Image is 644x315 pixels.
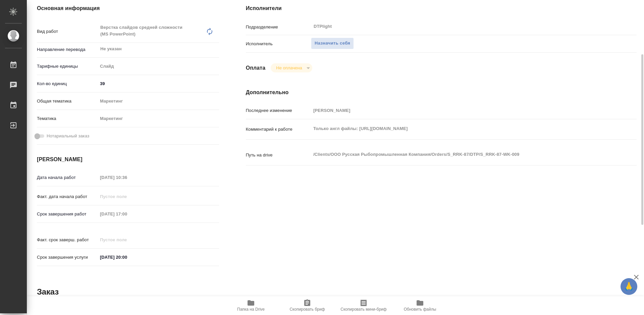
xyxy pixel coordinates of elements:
[311,149,604,160] textarea: /Clients/ООО Русская Рыбопромышленная Компания/Orders/S_RRK-87/DTP/S_RRK-87-WK-009
[621,278,637,295] button: 🙏
[37,174,98,181] p: Дата начала работ
[37,46,98,53] p: Направление перевода
[274,65,304,71] button: Не оплачена
[98,235,156,245] input: Пустое поле
[311,106,604,115] input: Пустое поле
[246,64,266,72] h4: Оплата
[98,209,156,219] input: Пустое поле
[37,211,98,217] p: Срок завершения работ
[37,254,98,261] p: Срок завершения услуги
[404,307,436,312] span: Обновить файлы
[37,193,98,200] p: Факт. дата начала работ
[315,40,350,47] span: Назначить себя
[37,28,98,35] p: Вид работ
[37,237,98,243] p: Факт. срок заверш. работ
[246,24,311,30] p: Подразделение
[37,115,98,122] p: Тематика
[311,38,354,49] button: Назначить себя
[37,155,219,164] h4: [PERSON_NAME]
[246,4,637,12] h4: Исполнители
[335,296,392,315] button: Скопировать мини-бриф
[246,88,637,97] h4: Дополнительно
[246,152,311,159] p: Путь на drive
[289,307,325,312] span: Скопировать бриф
[98,192,156,201] input: Пустое поле
[311,123,604,134] textarea: Только англ файлы: [URL][DOMAIN_NAME]
[246,41,311,47] p: Исполнитель
[237,307,265,312] span: Папка на Drive
[279,296,335,315] button: Скопировать бриф
[98,173,156,182] input: Пустое поле
[37,98,98,105] p: Общая тематика
[98,79,219,88] input: ✎ Введи что-нибудь
[37,4,219,12] h4: Основная информация
[246,107,311,114] p: Последнее изменение
[392,296,448,315] button: Обновить файлы
[98,252,156,262] input: ✎ Введи что-нибудь
[98,113,219,124] div: Маркетинг
[47,133,89,139] span: Нотариальный заказ
[623,279,635,294] span: 🙏
[37,63,98,70] p: Тарифные единицы
[37,287,59,297] h2: Заказ
[271,63,312,72] div: Не оплачена
[98,96,219,107] div: Маркетинг
[98,61,219,72] div: Слайд
[223,296,279,315] button: Папка на Drive
[340,307,386,312] span: Скопировать мини-бриф
[246,126,311,133] p: Комментарий к работе
[37,80,98,87] p: Кол-во единиц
